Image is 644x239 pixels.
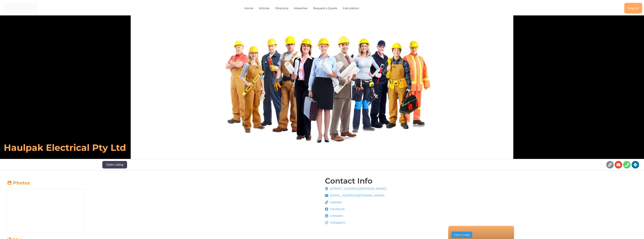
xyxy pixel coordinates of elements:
a: [EMAIL_ADDRESS][DOMAIN_NAME] [325,193,387,198]
a: Articles [259,4,270,13]
div: Ferny Creek [453,233,470,236]
span: Facebook [329,207,345,211]
a: Home [244,4,253,13]
span: Instagram [329,220,345,225]
a: Request a Quote [313,4,337,13]
button: Claim Listing [102,161,127,168]
span: Linkedin [329,214,343,218]
h4: Contact Info [325,177,372,185]
span: [STREET_ADDRESS][PERSON_NAME], [329,187,387,191]
a: Calculators [343,4,359,13]
a: Advertise [294,4,307,13]
a: Directory [275,4,288,13]
h6: Haulpak Electrical Pty Ltd [4,142,449,153]
a: Photos [7,180,30,186]
span: [EMAIL_ADDRESS][DOMAIN_NAME] [329,193,384,198]
span: website [329,200,342,205]
span: Log in [628,7,638,10]
img: Mask group (5) [7,189,83,232]
a: website [325,200,387,205]
nav: Menu [130,4,482,13]
a: Log in [624,3,642,14]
